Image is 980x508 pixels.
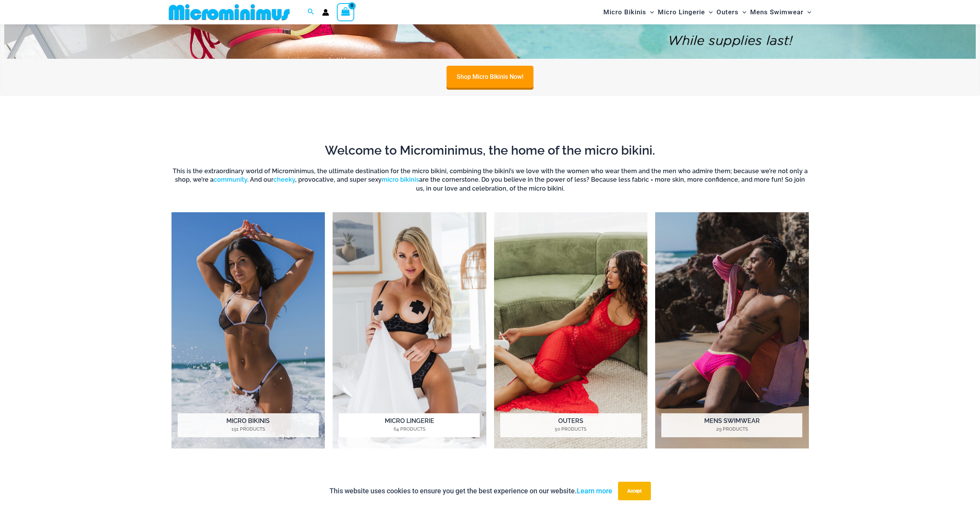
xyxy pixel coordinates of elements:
a: Visit product category Micro Lingerie [333,212,486,448]
a: Visit product category Mens Swimwear [655,212,809,448]
h2: Micro Lingerie [339,413,480,437]
a: micro bikinis [382,176,419,183]
span: Menu Toggle [646,2,654,22]
mark: 64 Products [339,426,480,433]
span: Menu Toggle [739,2,746,22]
p: This website uses cookies to ensure you get the best experience on our website. [329,485,612,497]
a: Account icon link [322,9,329,16]
img: Outers [494,212,648,448]
mark: 29 Products [661,426,802,433]
a: Shop Micro Bikinis Now! [447,66,533,88]
a: OutersMenu ToggleMenu Toggle [715,2,748,22]
h2: Welcome to Microminimus, the home of the micro bikini. [172,142,809,159]
a: Micro LingerieMenu ToggleMenu Toggle [656,2,715,22]
img: Micro Bikinis [172,212,325,448]
img: Micro Lingerie [333,212,486,448]
span: Outers [717,2,739,22]
img: Mens Swimwear [655,212,809,448]
button: Accept [618,482,651,500]
span: Mens Swimwear [750,2,803,22]
span: Micro Lingerie [658,2,705,22]
a: community [214,176,247,183]
a: Micro BikinisMenu ToggleMenu Toggle [601,2,656,22]
h2: Outers [500,413,641,437]
a: Visit product category Outers [494,212,648,448]
a: Mens SwimwearMenu ToggleMenu Toggle [748,2,813,22]
span: Menu Toggle [803,2,811,22]
h2: Mens Swimwear [661,413,802,437]
a: View Shopping Cart, empty [337,3,355,21]
h2: Micro Bikinis [178,413,319,437]
a: Learn more [577,487,612,495]
a: Search icon link [307,7,314,17]
a: cheeky [273,176,295,183]
nav: Site Navigation [600,1,815,23]
span: Menu Toggle [705,2,713,22]
a: Visit product category Micro Bikinis [172,212,325,448]
span: Micro Bikinis [603,2,646,22]
h6: This is the extraordinary world of Microminimus, the ultimate destination for the micro bikini, c... [172,167,809,193]
mark: 50 Products [500,426,641,433]
img: MM SHOP LOGO FLAT [166,3,293,21]
mark: 191 Products [178,426,319,433]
